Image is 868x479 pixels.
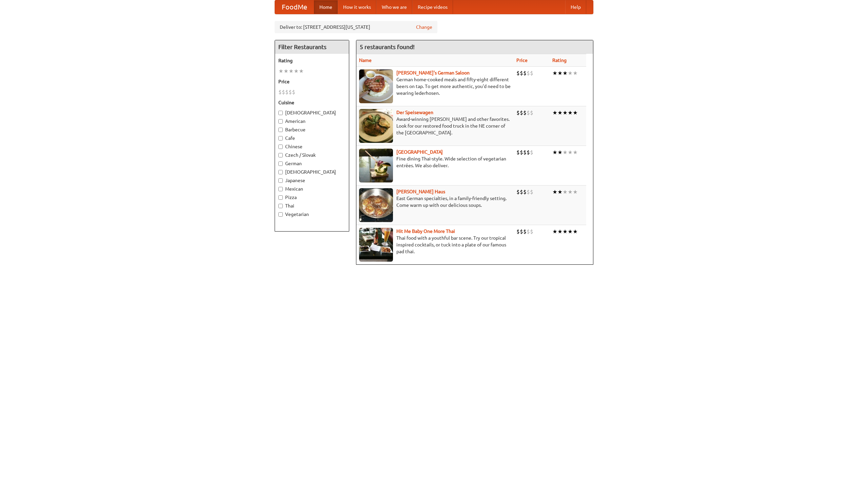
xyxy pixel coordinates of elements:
li: ★ [552,149,557,156]
li: $ [523,109,527,116]
li: $ [530,188,533,196]
label: [DEMOGRAPHIC_DATA] [278,169,346,175]
li: $ [516,109,520,116]
li: $ [292,88,295,96]
li: ★ [573,69,578,77]
h5: Cuisine [278,99,346,106]
li: $ [289,88,292,96]
input: [DEMOGRAPHIC_DATA] [278,170,283,174]
li: $ [516,228,520,235]
a: [PERSON_NAME] Haus [396,189,445,194]
label: Thai [278,202,346,209]
input: German [278,161,283,166]
a: [GEOGRAPHIC_DATA] [396,149,443,155]
input: Cafe [278,136,283,140]
h5: Price [278,78,346,85]
label: Cafe [278,135,346,141]
label: Czech / Slovak [278,152,346,158]
input: Chinese [278,145,283,149]
h5: Rating [278,57,346,64]
label: German [278,160,346,167]
li: ★ [557,109,563,116]
li: $ [530,69,533,77]
li: $ [520,149,523,156]
li: ★ [568,109,573,116]
li: $ [278,88,282,96]
input: Pizza [278,195,283,200]
li: $ [523,149,527,156]
a: Help [565,0,586,14]
li: $ [523,228,527,235]
li: $ [523,188,527,196]
li: ★ [283,67,289,75]
label: Pizza [278,194,346,201]
div: Deliver to: [STREET_ADDRESS][US_STATE] [275,21,437,33]
label: Chinese [278,143,346,150]
li: $ [527,188,530,196]
li: $ [530,149,533,156]
li: ★ [563,109,568,116]
li: ★ [563,69,568,77]
li: $ [285,88,289,96]
li: $ [516,69,520,77]
label: American [278,118,346,125]
li: ★ [557,228,563,235]
li: ★ [568,149,573,156]
input: [DEMOGRAPHIC_DATA] [278,111,283,115]
li: ★ [552,109,557,116]
input: Japanese [278,178,283,183]
img: esthers.jpg [359,69,393,103]
li: ★ [289,67,294,75]
p: German home-cooked meals and fifty-eight different beers on tap. To get more authentic, you'd nee... [359,76,511,96]
li: ★ [563,228,568,235]
li: $ [520,109,523,116]
input: Barbecue [278,128,283,132]
li: ★ [552,188,557,196]
li: $ [520,188,523,196]
li: $ [530,228,533,235]
input: Mexican [278,187,283,191]
a: Who we are [376,0,412,14]
li: $ [527,228,530,235]
li: ★ [573,188,578,196]
li: ★ [557,149,563,156]
li: ★ [563,188,568,196]
li: ★ [568,228,573,235]
li: $ [530,109,533,116]
li: $ [527,149,530,156]
li: $ [516,188,520,196]
a: Rating [552,58,567,63]
img: babythai.jpg [359,228,393,262]
a: Change [416,24,432,30]
a: Der Speisewagen [396,110,433,115]
li: ★ [278,67,283,75]
input: Vegetarian [278,212,283,217]
li: ★ [299,67,304,75]
input: American [278,119,283,124]
h4: Filter Restaurants [275,40,349,54]
label: Mexican [278,186,346,192]
a: Price [516,58,528,63]
img: kohlhaus.jpg [359,188,393,222]
li: ★ [568,69,573,77]
a: [PERSON_NAME]'s German Saloon [396,70,470,75]
li: $ [520,228,523,235]
img: satay.jpg [359,149,393,182]
li: ★ [552,69,557,77]
img: speisewagen.jpg [359,109,393,143]
li: $ [523,69,527,77]
a: Hit Me Baby One More Thai [396,228,455,234]
li: $ [516,149,520,156]
p: Award-winning [PERSON_NAME] and other favorites. Look for our restored food truck in the NE corne... [359,116,511,136]
li: ★ [552,228,557,235]
li: ★ [573,149,578,156]
a: Home [314,0,338,14]
a: How it works [338,0,376,14]
label: Barbecue [278,126,346,133]
li: ★ [294,67,299,75]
